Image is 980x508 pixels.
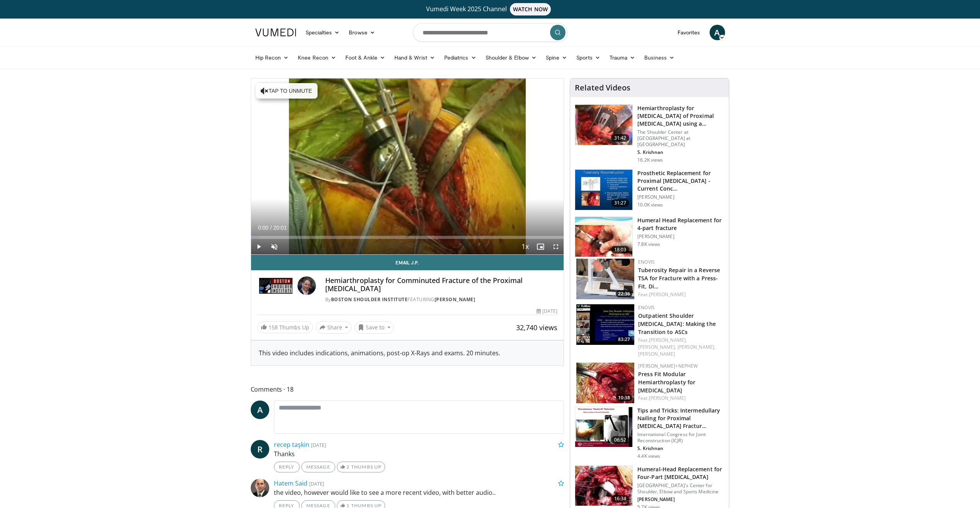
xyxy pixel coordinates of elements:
[435,296,476,303] a: [PERSON_NAME]
[516,323,557,332] span: 32,740 views
[638,266,720,290] a: Tuberosity Repair in a Reverse TSA for Fracture with a Press-Fit, Di…
[575,216,724,257] a: 18:03 Humeral Head Replacement for 4-part fracture [PERSON_NAME] 7.8K views
[673,25,705,40] a: Favorites
[638,259,655,265] a: Enovis
[575,104,724,163] a: 31:42 Hemiarthroplasty for [MEDICAL_DATA] of Proximal [MEDICAL_DATA] using a Minimally… The Shoul...
[637,496,724,503] p: [PERSON_NAME]
[637,194,724,200] p: [PERSON_NAME]
[257,321,313,333] a: 158 Thumbs Up
[325,276,558,293] h4: Hemiarthroplasty for Comminuted Fracture of the Proximal [MEDICAL_DATA]
[640,50,679,65] a: Business
[346,464,350,470] span: 2
[541,50,572,65] a: Spine
[637,129,724,148] p: The Shoulder Center at [GEOGRAPHIC_DATA] at [GEOGRAPHIC_DATA]
[637,149,724,155] p: S. Krishnan
[649,395,686,401] a: [PERSON_NAME]
[481,50,541,65] a: Shoulder & Elbow
[251,50,294,65] a: Hip Recon
[575,407,632,447] img: e658de78-1e08-4eca-9d5e-000d33757869.150x105_q85_crop-smart_upscale.jpg
[517,239,533,254] button: Playback Rate
[638,351,675,357] a: [PERSON_NAME]
[251,440,269,459] a: R
[637,407,724,430] h3: Tips and Tricks: Intermedullary Nailing for Proximal [MEDICAL_DATA] Fractur…
[268,324,278,331] span: 158
[638,370,695,394] a: Press Fit Modular Hemiarthroplasty for [MEDICAL_DATA]
[251,236,564,239] div: Progress Bar
[251,384,564,394] span: Comments 18
[274,488,564,497] p: the video, however would like to see a more recent video, with better audio..
[251,78,564,255] video-js: Video Player
[267,239,282,254] button: Unmute
[575,407,724,459] a: 06:52 Tips and Tricks: Intermedullary Nailing for Proximal [MEDICAL_DATA] Fractur… International ...
[638,363,698,369] a: [PERSON_NAME]+Nephew
[274,449,564,459] p: Thanks
[678,344,715,350] a: [PERSON_NAME],
[575,466,632,506] img: levine_hum_1.png.150x105_q85_crop-smart_upscale.jpg
[637,482,724,495] p: [GEOGRAPHIC_DATA]'s Center for Shoulder, Elbow and Sports Medicine
[355,321,394,334] button: Save to
[548,239,564,254] button: Fullscreen
[638,337,723,358] div: Feat.
[413,23,567,42] input: Search topics, interventions
[251,401,269,419] a: A
[638,304,655,311] a: Enovis
[611,134,630,142] span: 31:42
[575,217,632,257] img: 1025129_3.png.150x105_q85_crop-smart_upscale.jpg
[637,465,724,481] h3: Humeral-Head Replacement for Four-Part [MEDICAL_DATA]
[637,104,724,128] h3: Hemiarthroplasty for [MEDICAL_DATA] of Proximal [MEDICAL_DATA] using a Minimally…
[251,239,267,254] button: Play
[293,50,341,65] a: Knee Recon
[637,234,724,240] p: [PERSON_NAME]
[575,105,632,145] img: 38479_0000_3.png.150x105_q85_crop-smart_upscale.jpg
[297,276,316,295] img: Avatar
[649,337,687,343] a: [PERSON_NAME],
[274,462,300,472] a: Reply
[637,431,724,444] p: International Congress for Joint Reconstruction (ICJR)
[274,440,309,449] a: recep taşkin
[344,25,380,40] a: Browse
[605,50,640,65] a: Trauma
[572,50,605,65] a: Sports
[390,50,440,65] a: Hand & Wrist
[710,25,725,40] a: A
[325,296,558,303] div: By FEATURING
[611,199,630,207] span: 31:27
[611,246,630,254] span: 18:03
[533,239,548,254] button: Enable picture-in-picture mode
[270,225,272,231] span: /
[637,157,663,163] p: 16.2K views
[258,225,268,231] span: 0:00
[638,291,723,298] div: Feat.
[251,255,564,270] a: Email J.P.
[576,363,634,403] img: fa3d695c-fc84-4e07-87b4-3c884b8601d4.150x105_q85_crop-smart_upscale.jpg
[649,291,686,298] a: [PERSON_NAME]
[637,453,660,459] p: 4.4K views
[537,308,557,315] div: [DATE]
[301,25,345,40] a: Specialties
[255,29,296,36] img: VuMedi Logo
[576,304,634,345] a: 83:27
[616,336,632,343] span: 83:27
[638,395,723,402] div: Feat.
[337,462,385,472] a: 2 Thumbs Up
[637,445,724,452] p: S. Krishnan
[637,169,724,193] h3: Prosthetic Replacement for Proximal [MEDICAL_DATA] - Current Conc…
[638,312,716,336] a: Outpatient Shoulder [MEDICAL_DATA]: Making the Transition to ASCs
[576,363,634,403] a: 10:38
[274,479,307,488] a: Hatem Said
[575,83,630,92] h4: Related Videos
[611,436,630,444] span: 06:52
[256,83,318,99] button: Tap to unmute
[576,259,634,299] img: 147057b3-d81f-48d8-a973-e07eca66ab94.150x105_q85_crop-smart_upscale.jpg
[576,304,634,345] img: 70601599-723a-469a-a7bb-a3dda56a3f58.150x105_q85_crop-smart_upscale.jpg
[309,480,324,487] small: [DATE]
[616,290,632,297] span: 22:36
[575,169,724,210] a: 31:27 Prosthetic Replacement for Proximal [MEDICAL_DATA] - Current Conc… [PERSON_NAME] 10.0K views
[301,462,335,472] a: Message
[311,442,326,448] small: [DATE]
[256,3,724,15] a: Vumedi Week 2025 ChannelWATCH NOW
[575,170,632,210] img: 343a2c1c-069f-44e5-a763-73595c3f20d9.150x105_q85_crop-smart_upscale.jpg
[611,495,630,503] span: 16:34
